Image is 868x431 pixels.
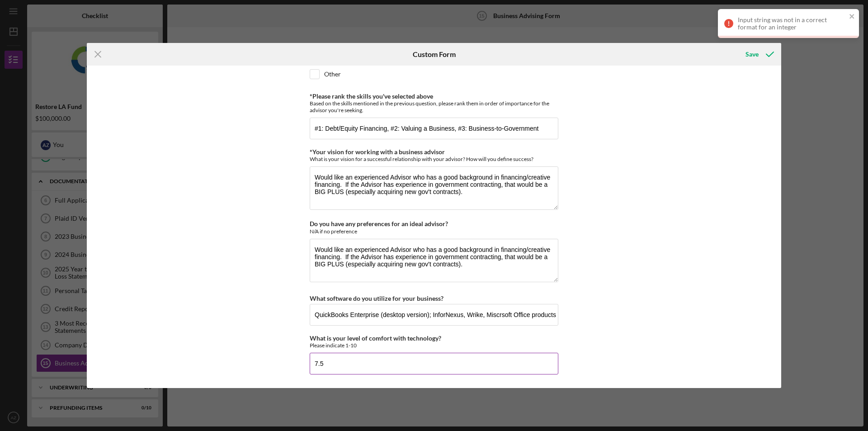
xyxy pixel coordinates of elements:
[310,156,558,162] div: What is your vision for a successful relationship with your advisor? How will you define success?
[324,70,341,79] label: Other
[310,342,558,349] div: Please indicate 1-10
[310,334,441,342] label: What is your level of comfort with technology?
[310,166,558,210] textarea: Would like an experienced Advisor who has a good background in financing/creative financing. If t...
[310,220,448,227] label: Do you have any preferences for an ideal advisor?
[745,45,759,63] div: Save
[310,294,443,302] label: What software do you utilize for your business?
[736,45,781,63] button: Save
[849,13,855,21] button: close
[738,16,846,31] div: Input string was not in a correct format for an integer
[310,92,433,100] label: *Please rank the skills you've selected above
[310,239,558,282] textarea: Would like an experienced Advisor who has a good background in financing/creative financing. If t...
[310,228,558,235] div: N/A if no preference
[310,148,445,156] label: *Your vision for working with a business advisor
[310,100,558,114] div: Based on the skills mentioned in the previous question, please rank them in order of importance f...
[413,50,456,58] h6: Custom Form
